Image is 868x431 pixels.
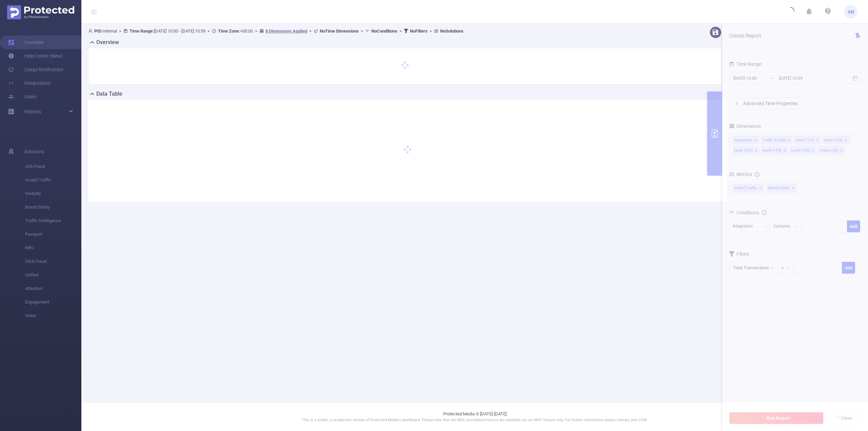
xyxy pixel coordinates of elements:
b: PID: [94,28,102,34]
a: Integrations [8,76,50,90]
span: Anti-Fraud [25,160,81,173]
span: Video [25,309,81,322]
span: MRC [25,241,81,255]
span: Attention [25,282,81,295]
span: > [397,28,404,34]
b: Time Zone: [218,28,240,34]
span: Visibility [25,187,81,200]
img: Protected Media [7,5,74,19]
a: Overview [8,36,44,49]
p: This is a stable, in production version of Protected Media's dashboard. Please note that the MRC ... [98,417,851,423]
span: AN [848,5,854,19]
a: Users [8,90,36,103]
span: Solutions [24,145,44,158]
span: Click Fraud [25,255,81,268]
b: No Filters [410,28,428,34]
footer: Protected Media © [DATE]-[DATE] [81,402,868,431]
span: Unified [25,268,81,282]
span: > [253,28,259,34]
a: Reports [24,105,41,118]
i: icon: user [88,29,94,33]
b: No Time Dimensions [320,28,359,34]
h2: Overview [96,38,119,46]
span: Passport [25,228,81,241]
a: Help Center (New) [8,49,63,63]
span: > [117,28,123,34]
span: Traffic Intelligence [25,214,81,228]
span: Internal [DATE] 10:00 - [DATE] 10:59 +00:00 [88,28,463,34]
span: Brand Safety [25,200,81,214]
span: > [359,28,365,34]
span: > [205,28,212,34]
a: Usage Notification [8,63,63,76]
i: icon: loading [786,7,794,17]
b: Time Range: [130,28,154,34]
span: > [307,28,314,34]
u: 8 Dimensions Applied [265,28,307,34]
b: No Conditions [371,28,397,34]
span: Engagement [25,295,81,309]
b: No Solutions [440,28,463,34]
span: Invalid Traffic [25,173,81,187]
h2: Data Table [96,90,122,98]
span: Reports [24,109,41,114]
span: > [428,28,434,34]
